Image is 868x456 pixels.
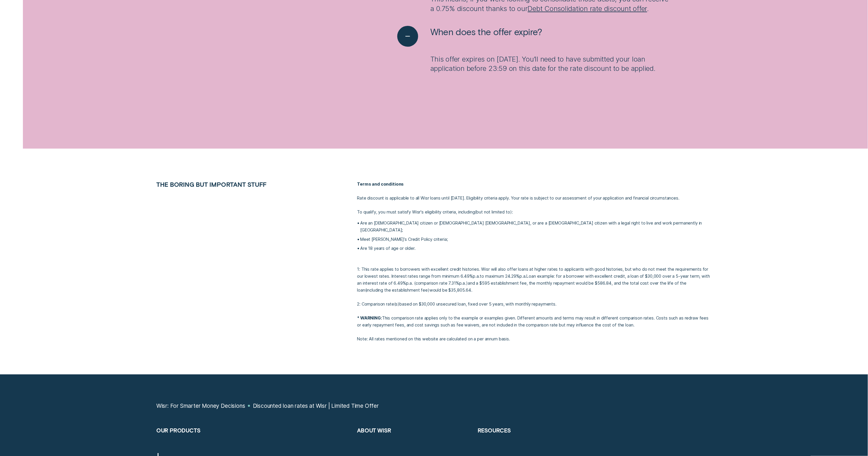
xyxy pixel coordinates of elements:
[357,315,382,320] strong: * WARNING:
[253,402,379,409] a: Discounted loan rates at Wisr | Limited Time Offer
[466,281,468,286] span: )
[406,281,413,286] span: p.a.
[357,315,712,328] p: This comparison rate applies only to the example or examples given. Different amounts and terms m...
[397,26,542,47] button: See less
[430,55,672,73] p: This offer expires on [DATE]. You’ll need to have submitted your loan application before 23:59 on...
[153,181,314,188] h2: THE BORING BUT IMPORTANT STUFF
[519,274,526,279] span: p.a.
[475,209,476,214] span: (
[478,427,591,455] h2: Resources
[473,274,480,279] span: p.a.
[357,195,712,202] p: Rate discount is applicable to all Wisr loans until [DATE]. Eligibility criteria apply. Your rate...
[430,26,542,37] span: When does the offer expire?
[398,301,400,306] span: )
[156,402,245,409] a: Wisr: For Smarter Money Decisions
[459,281,466,286] span: p.a.
[519,274,526,279] span: Per Annum
[360,220,712,234] p: Are an [DEMOGRAPHIC_DATA] citizen or [DEMOGRAPHIC_DATA] [DEMOGRAPHIC_DATA], or are a [DEMOGRAPHIC...
[406,281,413,286] span: Per Annum
[394,301,396,306] span: (
[360,245,712,252] p: Are 18 years of age or older.
[414,281,416,286] span: (
[357,182,404,186] strong: Terms and conditions
[360,236,712,243] p: Meet [PERSON_NAME]’s Credit Policy criteria;
[357,259,712,308] p: 1: This rate applies to borrowers with excellent credit histories. Wisr will also offer loans at ...
[365,288,367,292] span: (
[428,288,430,292] span: )
[459,281,466,286] span: Per Annum
[357,427,471,455] h2: About Wisr
[473,274,480,279] span: Per Annum
[156,427,350,455] h2: Our Products
[510,209,512,214] span: )
[357,209,712,216] p: To qualify, you must satisfy Wisr's eligibility criteria, including but not limited to :
[357,335,712,342] p: Note: All rates mentioned on this website are calculated on a per annum basis.
[528,4,647,13] a: Debt Consolidation rate discount offer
